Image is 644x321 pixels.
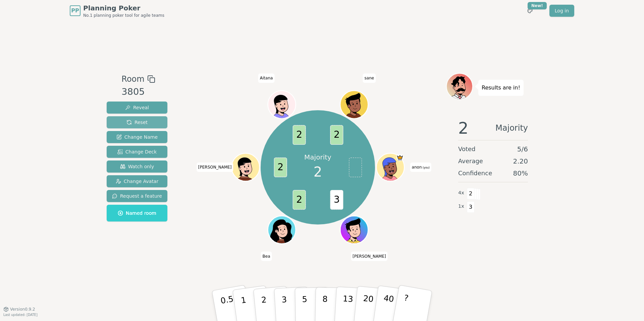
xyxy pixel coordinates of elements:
div: 3805 [121,85,155,99]
span: 2 [292,125,306,145]
span: Change Avatar [116,178,159,185]
span: 4 x [458,189,464,197]
span: Planning Poker [83,3,164,13]
span: 5 / 6 [517,144,528,154]
button: Watch only [107,160,167,173]
span: Click to change your name [351,252,388,261]
span: Reset [126,119,148,126]
span: Click to change your name [258,74,275,83]
button: Change Avatar [107,175,167,187]
p: Results are in! [482,83,520,92]
a: Log in [549,5,574,17]
span: 2.20 [513,156,528,166]
span: PP [71,7,79,15]
button: Reset [107,116,167,128]
span: Click to change your name [261,252,272,261]
span: 80 % [513,169,528,178]
span: No.1 planning poker tool for agile teams [83,13,164,18]
span: Request a feature [112,193,162,199]
span: Change Name [116,134,158,140]
span: 2 [292,190,306,210]
span: Reveal [125,104,149,111]
span: Click to change your name [363,74,376,83]
a: PPPlanning PokerNo.1 planning poker tool for agile teams [70,3,164,18]
span: 2 [314,162,322,182]
span: Confidence [458,169,492,178]
span: Last updated: [DATE] [3,313,38,317]
span: 3 [467,201,475,213]
span: 2 [467,188,475,199]
span: Room [121,73,144,85]
button: Version0.9.2 [3,307,35,312]
span: 2 [274,157,287,177]
span: Watch only [120,163,154,170]
button: Change Deck [107,146,167,158]
p: Majority [304,152,331,162]
button: Named room [107,205,167,221]
span: 3 [330,190,343,210]
span: Voted [458,144,476,154]
span: Click to change your name [197,163,233,172]
span: 2 [330,125,343,145]
div: New! [528,2,547,9]
span: Version 0.9.2 [10,307,35,312]
span: Named room [118,210,156,216]
span: (you) [422,166,430,169]
button: Reveal [107,102,167,114]
button: New! [524,5,536,17]
span: 1 x [458,203,464,210]
button: Request a feature [107,190,167,202]
span: Average [458,156,483,166]
span: anon is the host [396,154,404,161]
span: 2 [458,120,469,136]
button: Click to change your avatar [377,154,403,180]
span: Majority [495,120,528,136]
span: Click to change your name [410,163,431,172]
button: Change Name [107,131,167,143]
span: Change Deck [117,148,157,155]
